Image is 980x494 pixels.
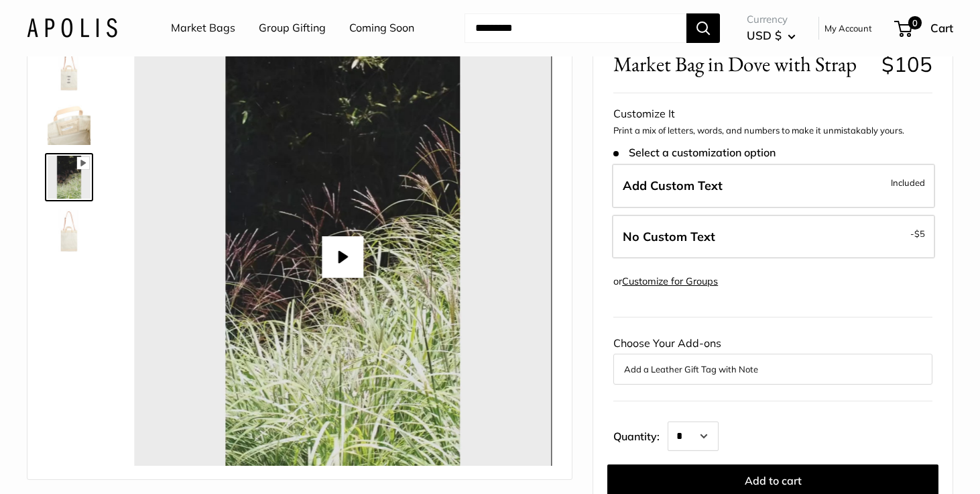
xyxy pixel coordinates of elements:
span: No Custom Text [623,229,715,244]
input: Search... [465,13,686,43]
img: Market Bag in Dove with Strap [48,102,90,145]
span: Add Custom Text [623,178,723,193]
div: or [613,273,718,291]
button: Add a Leather Gift Tag with Note [624,361,922,377]
img: Apolis [27,18,117,38]
button: Play [322,236,364,278]
a: My Account [824,20,872,36]
span: Currency [747,10,796,29]
img: Market Bag in Dove with Strap [48,156,90,199]
a: Group Gifting [259,18,326,38]
img: Market Bag in Dove with Strap [48,48,90,91]
label: Leave Blank [612,215,935,259]
span: $105 [881,51,932,77]
img: Market Bag in Dove with Strap [48,209,90,252]
span: $5 [914,228,925,239]
div: Customize It [613,104,932,124]
a: Market Bags [171,18,235,38]
span: 0 [908,16,922,30]
label: Quantity: [613,417,668,451]
span: - [910,226,925,242]
span: Included [891,175,925,191]
span: USD $ [747,28,782,42]
a: Market Bag in Dove with Strap [45,207,93,255]
label: Add Custom Text [612,164,935,208]
p: Print a mix of letters, words, and numbers to make it unmistakably yours. [613,124,932,138]
button: USD $ [747,25,796,46]
span: Cart [930,21,953,35]
a: Market Bag in Dove with Strap [45,153,93,201]
span: Market Bag in Dove with Strap [613,52,871,77]
span: Select a customization option [613,146,775,159]
div: Choose Your Add-ons [613,334,932,385]
a: 0 Cart [896,17,953,39]
a: Market Bag in Dove with Strap [45,99,93,148]
a: Coming Soon [349,18,414,38]
a: Market Bag in Dove with Strap [45,46,93,94]
a: Customize for Groups [622,275,718,287]
button: Search [686,13,720,43]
